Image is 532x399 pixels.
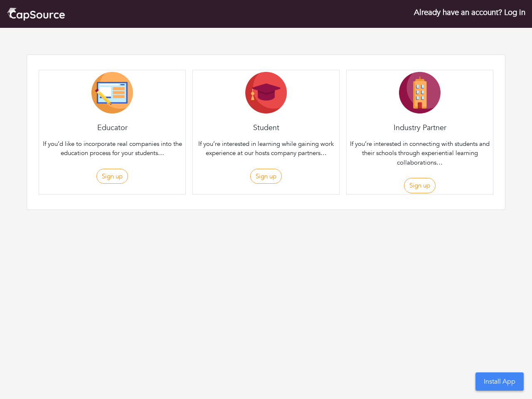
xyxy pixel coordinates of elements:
[245,72,287,113] img: Student-Icon-6b6867cbad302adf8029cb3ecf392088beec6a544309a027beb5b4b4576828a8.png
[475,372,524,391] button: Install App
[193,123,339,133] h4: Student
[404,178,436,193] button: Sign up
[7,7,65,21] img: cap_logo.png
[399,72,441,113] img: Company-Icon-7f8a26afd1715722aa5ae9dc11300c11ceeb4d32eda0db0d61c21d11b95ecac6.png
[91,72,133,113] img: Educator-Icon-31d5a1e457ca3f5474c6b92ab10a5d5101c9f8fbafba7b88091835f1a8db102f.png
[39,123,185,133] h4: Educator
[348,139,491,167] p: If you’re interested in connecting with students and their schools through experiential learning ...
[195,139,337,158] p: If you’re interested in learning while gaining work experience at our hosts company partners…
[414,7,525,18] a: Already have an account? Log in
[96,169,128,184] button: Sign up
[347,123,493,133] h4: Industry Partner
[250,169,282,184] button: Sign up
[41,139,184,158] p: If you’d like to incorporate real companies into the education process for your students…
